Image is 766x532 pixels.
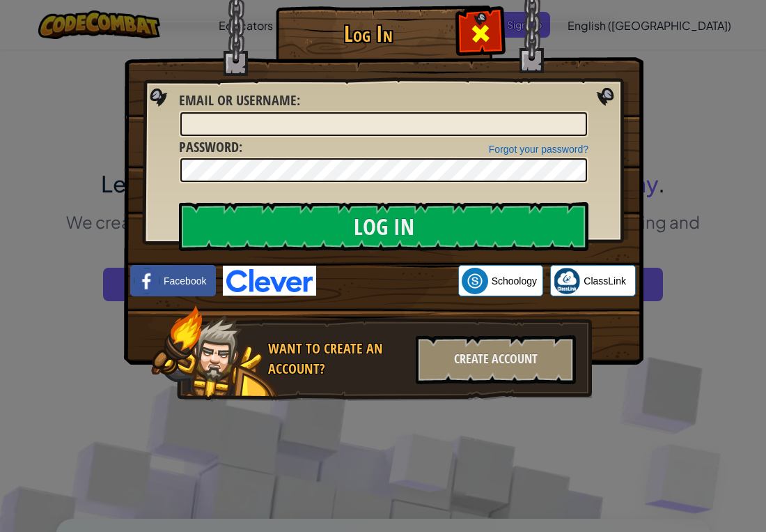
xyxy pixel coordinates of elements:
span: Facebook [164,274,206,288]
span: Email or Username [179,91,297,109]
div: Want to create an account? [268,339,407,379]
span: Schoology [492,274,537,288]
input: Log In [179,202,588,251]
span: ClassLink [584,274,626,288]
img: schoology.png [462,268,488,294]
label: : [179,137,242,158]
img: classlink-logo-small.png [554,268,580,294]
img: clever-logo-blue.png [223,266,316,296]
label: : [179,91,300,111]
h1: Log In [279,22,457,46]
iframe: Sign in with Google Button [316,266,458,296]
div: Create Account [416,335,576,384]
span: Password [179,137,239,156]
a: Forgot your password? [489,144,588,155]
img: facebook_small.png [134,268,160,294]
